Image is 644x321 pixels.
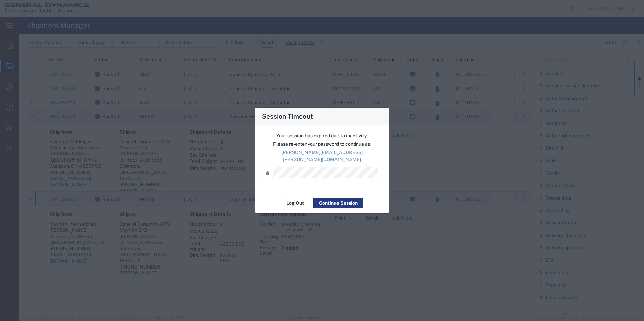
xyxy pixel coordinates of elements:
p: Your session has expired due to inactivity. [262,132,382,139]
p: Please re-enter your password to continue as: [262,141,382,148]
h4: Session Timeout [262,111,313,121]
button: Log Out [281,198,310,208]
p: [PERSON_NAME][EMAIL_ADDRESS][PERSON_NAME][DOMAIN_NAME] [262,149,382,163]
button: Continue Session [313,198,363,208]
